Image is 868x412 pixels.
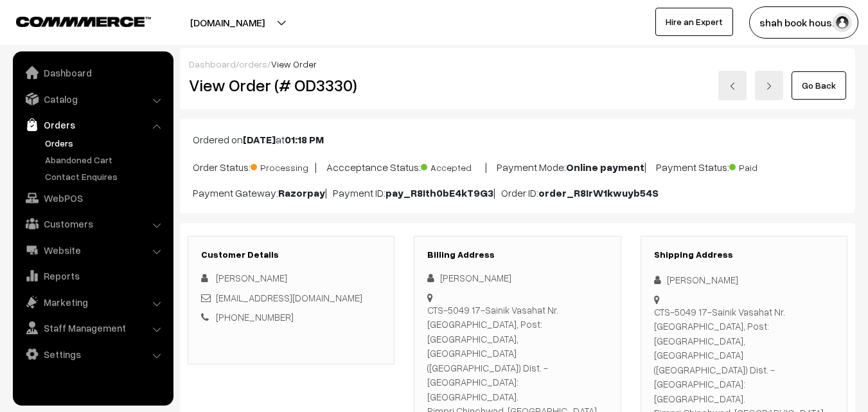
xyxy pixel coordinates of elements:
h3: Billing Address [427,249,607,260]
span: [PERSON_NAME] [216,272,287,283]
div: [PERSON_NAME] [427,271,607,285]
a: Go Back [792,71,846,100]
img: COMMMERCE [16,17,151,26]
a: Marketing [16,291,169,314]
a: Contact Enquires [42,170,169,183]
a: Catalog [16,87,169,111]
b: pay_R8Ith0bE4kT9G3 [385,186,493,199]
img: user [833,13,852,32]
h3: Customer Details [201,249,381,260]
span: Accepted [421,157,485,174]
b: Razorpay [278,186,325,199]
img: left-arrow.png [729,82,736,90]
a: Abandoned Cart [42,153,169,166]
span: Processing [251,157,315,174]
p: Ordered on at [193,132,842,147]
b: [DATE] [243,133,276,146]
span: Paid [729,157,793,174]
a: Settings [16,343,169,366]
div: [PERSON_NAME] [654,273,834,287]
button: [DOMAIN_NAME] [145,6,310,39]
a: Dashboard [189,58,236,69]
a: Hire an Expert [655,8,733,36]
p: Order Status: | Accceptance Status: | Payment Mode: | Payment Status: [193,157,842,175]
p: Payment Gateway: | Payment ID: | Order ID: [193,185,842,201]
a: orders [239,58,267,69]
img: right-arrow.png [765,82,773,90]
a: COMMMERCE [16,13,128,28]
h2: View Order (# OD3330) [189,75,395,95]
a: Dashboard [16,61,169,84]
a: Customers [16,212,169,235]
b: Online payment [566,161,644,174]
a: Orders [42,136,169,150]
div: / / [189,57,846,71]
h3: Shipping Address [654,249,834,260]
a: Reports [16,264,169,287]
span: View Order [271,58,317,69]
a: Website [16,238,169,262]
b: order_R8IrW1kwuyb54S [538,186,659,199]
button: shah book hous… [749,6,858,39]
a: Orders [16,113,169,136]
a: Staff Management [16,316,169,339]
b: 01:18 PM [285,133,324,146]
a: [PHONE_NUMBER] [216,311,294,323]
a: WebPOS [16,186,169,210]
a: [EMAIL_ADDRESS][DOMAIN_NAME] [216,292,362,303]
